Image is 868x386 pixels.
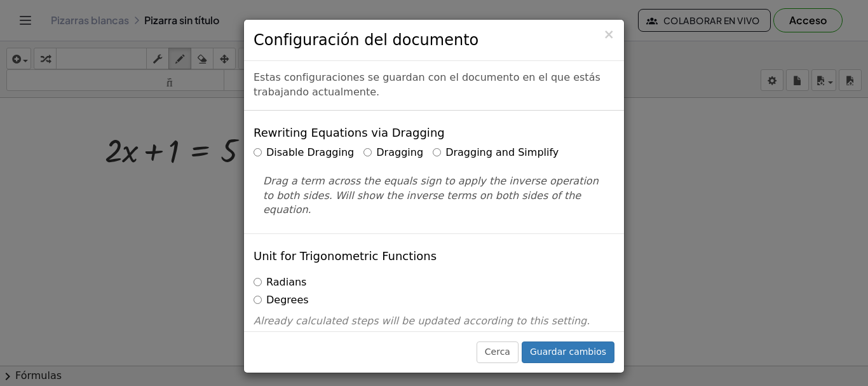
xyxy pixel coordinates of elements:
[254,296,262,304] input: Degrees
[603,28,614,41] button: Cerca
[254,127,445,139] h4: Rewriting Equations via Dragging
[485,347,510,357] font: Cerca
[363,148,372,156] input: Dragging
[363,146,423,160] label: Dragging
[530,347,606,357] font: Guardar cambios
[433,148,441,156] input: Dragging and Simplify
[254,275,306,290] label: Radians
[263,174,605,218] p: Drag a term across the equals sign to apply the inverse operation to both sides. Will show the in...
[477,341,519,363] button: Cerca
[254,293,309,308] label: Degrees
[433,146,559,160] label: Dragging and Simplify
[254,146,354,160] label: Disable Dragging
[254,71,600,98] font: Estas configuraciones se guardan con el documento en el que estás trabajando actualmente.
[254,314,614,329] p: Already calculated steps will be updated according to this setting.
[254,250,437,263] h4: Unit for Trigonometric Functions
[603,27,614,42] font: ×
[254,278,262,286] input: Radians
[522,341,614,363] button: Guardar cambios
[254,148,262,156] input: Disable Dragging
[254,31,478,49] font: Configuración del documento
